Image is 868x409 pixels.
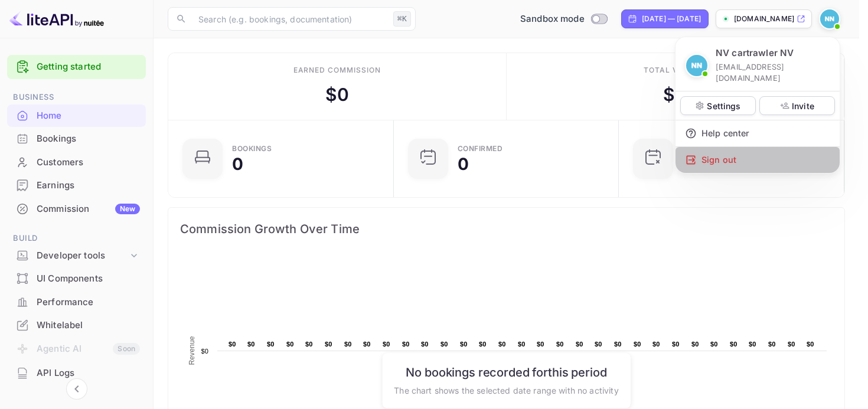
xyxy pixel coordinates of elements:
[707,100,740,112] p: Settings
[716,47,794,60] p: NV cartrawler NV
[792,100,814,112] p: Invite
[676,147,840,173] div: Sign out
[716,61,830,84] p: [EMAIL_ADDRESS][DOMAIN_NAME]
[676,120,840,146] div: Help center
[686,55,707,76] img: NV cartrawler NV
